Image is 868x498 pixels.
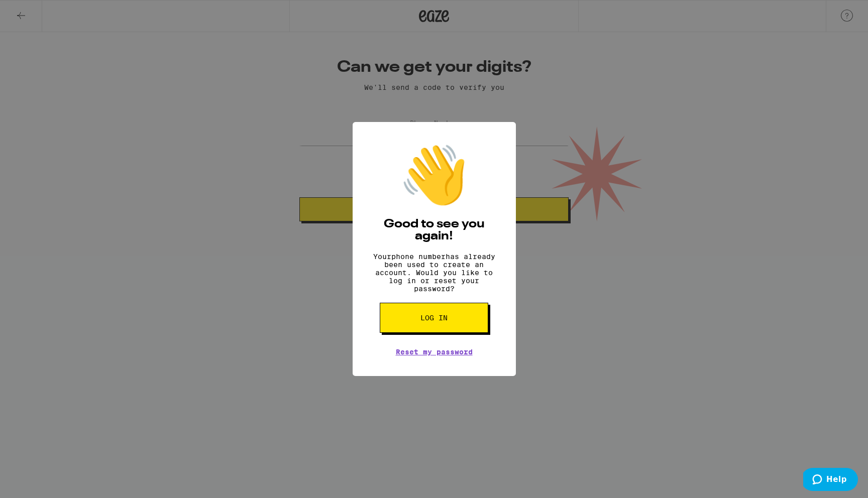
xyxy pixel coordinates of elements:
span: Log in [420,314,448,321]
div: 👋 [399,142,469,208]
a: Reset my password [396,348,473,356]
button: Log in [380,303,488,333]
iframe: Opens a widget where you can find more information [803,468,858,493]
h2: Good to see you again! [368,218,501,242]
p: Your phone number has already been used to create an account. Would you like to log in or reset y... [368,253,501,293]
